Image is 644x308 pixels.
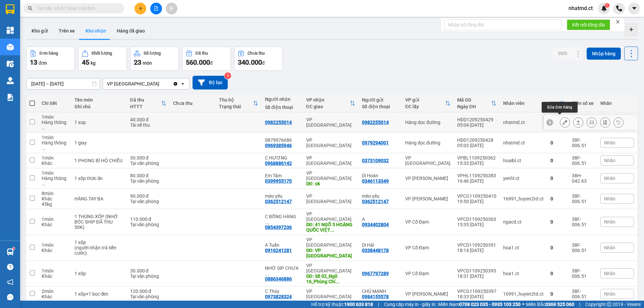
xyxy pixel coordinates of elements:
div: Khác [42,161,68,166]
div: VPCD1109250395 [457,268,496,273]
div: hoa1.ct [503,245,544,250]
div: 1 THÙNG XỐP (NHỜ BÓC SHIP ĐÃ THU 50K) [74,214,123,230]
div: VP Cổ Đạm [405,219,450,225]
span: kg [91,60,96,66]
div: Dì Hải [362,242,398,248]
span: 560.000 [186,58,210,66]
div: 0362512147 [265,199,292,204]
span: ... [42,181,46,186]
span: ... [335,279,339,284]
button: file-add [150,3,162,14]
div: DĐ: Số 02_Ngõ 16_Phùng Chí Kiên_Nghĩa Đô_HN [306,273,356,284]
strong: 0369 525 060 [545,302,574,307]
span: ⚪️ [522,303,524,306]
div: Khác [42,222,68,227]
svg: Clear value [173,81,178,86]
div: VP [GEOGRAPHIC_DATA] [306,117,356,128]
img: warehouse-icon [7,44,14,51]
div: SMS [550,101,560,106]
div: Khối lượng [92,51,112,56]
span: ... [330,227,334,233]
div: 0 [550,291,565,297]
strong: 0708 023 035 - 0935 103 250 [459,302,521,307]
img: warehouse-icon [7,248,14,255]
div: VP [PERSON_NAME] [405,196,450,201]
span: message [7,294,13,300]
div: 0362512147 [362,199,389,204]
div: Chi tiết [42,101,68,106]
div: 38H-042.63 [572,173,594,184]
th: Toggle SortBy [216,95,262,112]
sup: 1 [13,247,15,249]
div: Đơn hàng [40,51,58,56]
div: 38F-006.51 [572,137,594,148]
div: Hàng dọc đường [405,120,450,125]
div: Ngày ĐH [457,104,491,109]
div: 1 món [42,114,68,120]
div: 38F-006.51 [572,155,594,166]
div: CHÚ MẠNH [362,289,398,294]
span: ... [265,271,269,276]
div: VPCD1109250391 [457,242,496,248]
div: Người nhận [265,97,299,102]
div: 1 món [42,217,68,222]
div: 1 món [42,135,68,140]
div: Trạng thái [219,104,253,109]
span: Kết nối tổng đài [572,21,605,28]
div: Khác [42,273,68,279]
div: 2 món [42,289,68,294]
span: ... [265,219,269,225]
div: 0879976686 [265,137,299,143]
div: HTTT [130,104,161,109]
div: DĐ: VP Mỹ Đình [306,248,356,258]
div: ĐC lấy [405,104,445,109]
div: VP [GEOGRAPHIC_DATA] [306,211,356,222]
div: Hàng dọc đường [405,140,450,145]
div: 0338448178 [362,248,389,253]
span: Miền Bắc [526,301,574,308]
span: caret-down [631,5,637,11]
button: Khối lượng45kg [78,47,127,71]
span: | [378,301,379,308]
button: SMS [552,47,573,59]
button: Trên xe [53,23,80,39]
div: VP [GEOGRAPHIC_DATA] [306,289,356,299]
div: Tại văn phòng [130,161,167,166]
button: Đơn hàng13đơn [26,47,75,71]
div: A Tuấn [265,242,299,248]
div: VP [GEOGRAPHIC_DATA] [405,155,450,166]
div: VP [GEOGRAPHIC_DATA] [306,137,356,148]
div: 38F-006.51 [572,268,594,279]
span: | [579,301,580,308]
span: file-add [154,6,158,11]
div: 0 [550,158,565,163]
span: Nhãn [604,291,615,297]
th: Toggle SortBy [454,95,500,112]
div: 18:14 [DATE] [457,248,496,253]
div: 45 kg [42,201,68,207]
div: 8 món [42,191,68,196]
div: VPBL1109250362 [457,155,496,161]
div: Số lượng [144,51,161,56]
div: 0 [550,219,565,225]
div: 0982255014 [265,120,292,125]
div: 1 giay [74,140,123,145]
span: nhatmd.ct [563,4,598,12]
span: Miền Nam [438,301,521,308]
img: warehouse-icon [7,77,14,84]
button: Kho gửi [26,23,53,39]
div: VP [GEOGRAPHIC_DATA] [306,193,356,204]
div: 05:03 [DATE] [457,143,496,148]
div: VP Cổ Đạm [405,245,450,250]
div: 16991_huyen2td.ct [503,291,544,297]
div: 0968886142 [265,161,292,166]
div: VP [GEOGRAPHIC_DATA] [306,170,356,181]
div: 1 xốp [74,271,123,276]
div: 1 xop [74,120,123,125]
div: 80.000 đ [130,173,167,178]
svg: open [180,81,185,86]
th: Toggle SortBy [303,95,359,112]
div: Tạo kho hàng mới [625,23,638,36]
span: món [143,60,152,66]
div: DĐ: 41 NGÕ 5 HOÀNG QUỐC VIỆT ,CẦU GIẤY [306,222,356,233]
